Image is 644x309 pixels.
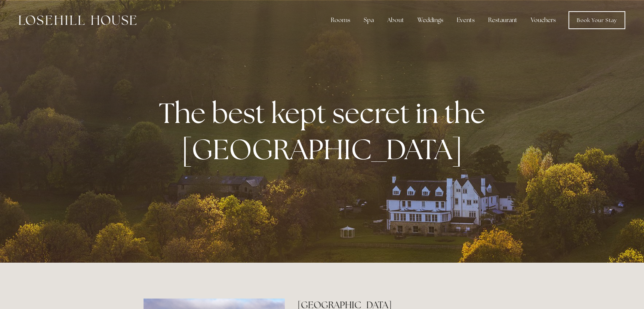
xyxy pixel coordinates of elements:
div: Spa [358,13,380,28]
div: About [381,13,410,28]
div: Events [451,13,481,28]
a: Vouchers [525,13,562,28]
div: Weddings [412,13,449,28]
div: Rooms [325,13,356,28]
img: Losehill House [19,15,136,25]
a: Book Your Stay [568,11,625,29]
div: Restaurant [482,13,523,28]
strong: The best kept secret in the [GEOGRAPHIC_DATA] [159,95,491,168]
